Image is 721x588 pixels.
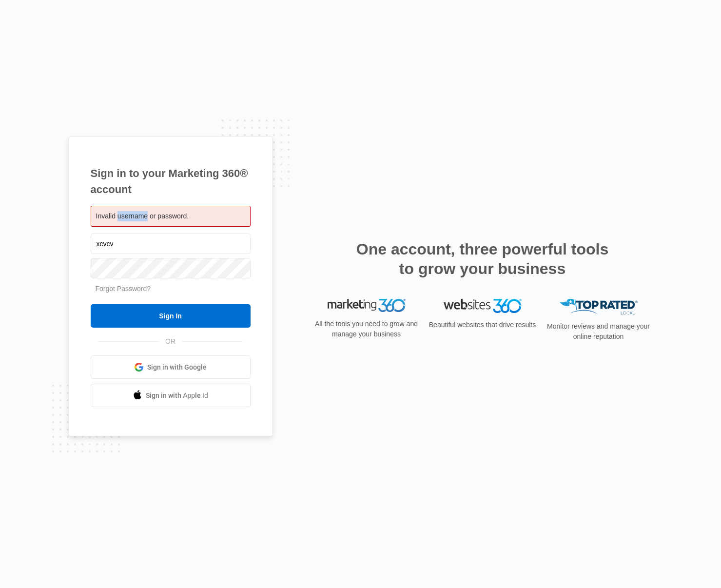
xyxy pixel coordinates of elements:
[147,362,207,372] span: Sign in with Google
[146,391,208,401] span: Sign in with Apple Id
[353,239,612,278] h2: One account, three powerful tools to grow your business
[91,384,251,407] a: Sign in with Apple Id
[312,319,421,339] p: All the tools you need to grow and manage your business
[96,285,151,293] a: Forgot Password?
[544,321,653,342] p: Monitor reviews and manage your online reputation
[91,355,251,379] a: Sign in with Google
[428,320,537,330] p: Beautiful websites that drive results
[328,299,406,313] img: Marketing 360
[96,212,189,220] span: Invalid username or password.
[91,165,251,197] h1: Sign in to your Marketing 360® account
[91,304,251,328] input: Sign In
[444,299,522,313] img: Websites 360
[91,234,251,254] input: Email
[560,299,638,315] img: Top Rated Local
[158,336,182,347] span: OR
